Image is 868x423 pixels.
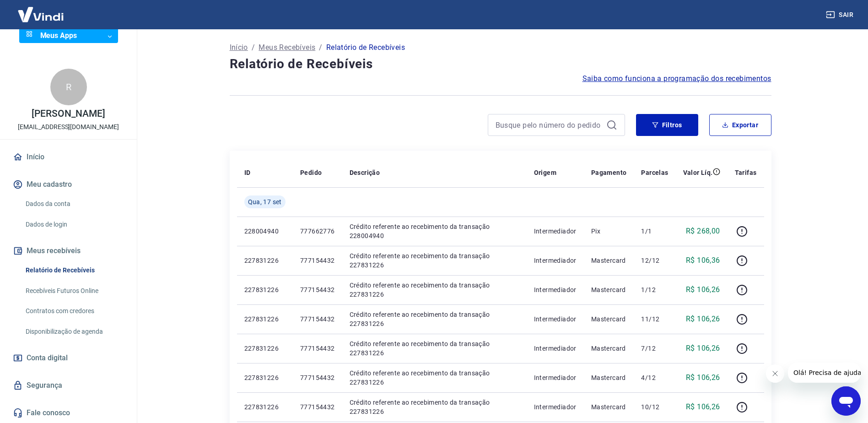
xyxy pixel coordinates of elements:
[5,6,77,14] span: Olá! Precisa de ajuda?
[248,197,282,206] span: Qua, 17 set
[641,315,668,324] p: 11/12
[244,344,286,353] p: 227831226
[350,369,519,387] p: Crédito referente ao recebimento da transação 227831226
[496,118,603,132] input: Busque pelo número do pedido
[686,255,720,266] p: R$ 106,36
[534,168,556,177] p: Origem
[591,315,627,324] p: Mastercard
[641,256,668,265] p: 12/12
[11,241,126,261] button: Meus recebíveis
[350,168,380,177] p: Descrição
[230,42,248,53] a: Início
[230,55,771,73] h4: Relatório de Recebíveis
[350,398,519,416] p: Crédito referente ao recebimento da transação 227831226
[591,227,627,236] p: Pix
[300,285,335,294] p: 777154432
[641,227,668,236] p: 1/1
[11,0,70,28] img: Vindi
[534,373,577,382] p: Intermediador
[22,322,126,341] a: Disponibilização de agenda
[686,284,720,295] p: R$ 106,26
[534,227,577,236] p: Intermediador
[534,344,577,353] p: Intermediador
[683,168,713,177] p: Valor Líq.
[686,226,720,237] p: R$ 268,00
[300,227,335,236] p: 777662776
[11,174,126,195] button: Meu cadastro
[244,285,286,294] p: 227831226
[735,168,757,177] p: Tarifas
[300,344,335,353] p: 777154432
[709,114,771,136] button: Exportar
[831,386,861,416] iframe: Botão para abrir a janela de mensagens
[300,256,335,265] p: 777154432
[252,42,255,53] p: /
[244,402,286,412] p: 227831226
[244,315,286,324] p: 227831226
[300,168,322,177] p: Pedido
[22,302,126,320] a: Contratos com credores
[11,348,126,368] a: Conta digital
[641,285,668,294] p: 1/12
[686,372,720,383] p: R$ 106,26
[22,215,126,234] a: Dados de login
[259,42,315,53] a: Meus Recebíveis
[326,42,405,53] p: Relatório de Recebíveis
[244,168,251,177] p: ID
[32,109,105,119] p: [PERSON_NAME]
[591,373,627,382] p: Mastercard
[534,256,577,265] p: Intermediador
[11,403,126,423] a: Fale conosco
[641,402,668,412] p: 10/12
[534,285,577,294] p: Intermediador
[636,114,698,136] button: Filtros
[591,285,627,294] p: Mastercard
[534,402,577,412] p: Intermediador
[824,6,857,23] button: Sair
[27,352,68,364] span: Conta digital
[300,402,335,412] p: 777154432
[11,375,126,396] a: Segurança
[582,73,771,84] a: Saiba como funciona a programação dos recebimentos
[641,344,668,353] p: 7/12
[22,261,126,280] a: Relatório de Recebíveis
[350,251,519,270] p: Crédito referente ao recebimento da transação 227831226
[319,42,322,53] p: /
[22,195,126,213] a: Dados da conta
[300,373,335,382] p: 777154432
[686,401,720,412] p: R$ 106,26
[641,168,668,177] p: Parcelas
[244,227,286,236] p: 228004940
[591,344,627,353] p: Mastercard
[686,314,720,325] p: R$ 106,26
[591,402,627,412] p: Mastercard
[766,364,784,383] iframe: Fechar mensagem
[50,69,87,105] div: R
[244,373,286,382] p: 227831226
[350,310,519,328] p: Crédito referente ao recebimento da transação 227831226
[591,168,627,177] p: Pagamento
[788,363,861,383] iframe: Mensagem da empresa
[686,343,720,354] p: R$ 106,26
[350,281,519,299] p: Crédito referente ao recebimento da transação 227831226
[591,256,627,265] p: Mastercard
[11,147,126,167] a: Início
[350,222,519,240] p: Crédito referente ao recebimento da transação 228004940
[18,122,119,132] p: [EMAIL_ADDRESS][DOMAIN_NAME]
[244,256,286,265] p: 227831226
[300,315,335,324] p: 777154432
[350,339,519,358] p: Crédito referente ao recebimento da transação 227831226
[22,282,126,300] a: Recebíveis Futuros Online
[641,373,668,382] p: 4/12
[534,315,577,324] p: Intermediador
